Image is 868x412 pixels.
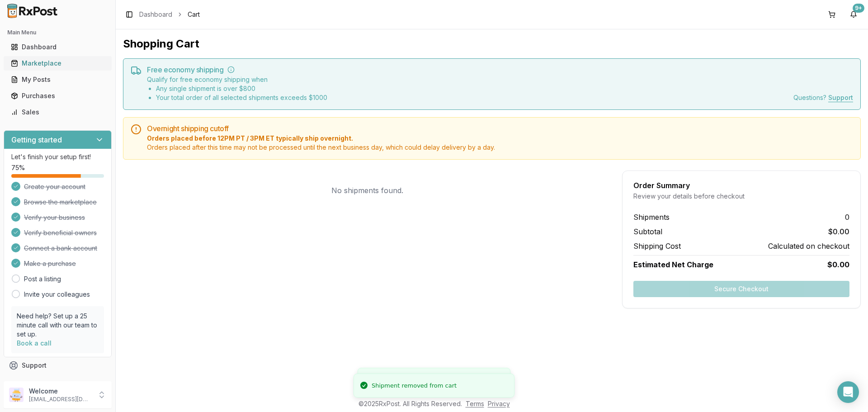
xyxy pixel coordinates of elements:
[853,4,864,13] div: 9+
[139,10,172,19] a: Dashboard
[4,89,112,103] button: Purchases
[139,10,200,19] nav: breadcrumb
[22,377,52,386] span: Feedback
[11,75,104,84] div: My Posts
[11,59,104,68] div: Marketplace
[4,4,61,18] img: RxPost Logo
[11,108,104,117] div: Sales
[633,192,849,201] div: Review your details before checkout
[11,163,25,172] span: 75 %
[845,212,849,223] span: 0
[24,275,61,284] a: Post a listing
[147,125,853,132] h5: Overnight shipping cutoff
[29,387,92,396] p: Welcome
[24,182,85,191] span: Create your account
[768,241,849,251] span: Calculated on checkout
[24,290,90,299] a: Invite your colleagues
[147,134,853,143] span: Orders placed before 12PM PT / 3PM ET typically ship overnight.
[372,381,457,390] div: Shipment removed from cart
[4,40,112,54] button: Dashboard
[24,198,97,207] span: Browse the marketplace
[4,357,112,374] button: Support
[156,84,327,93] li: Any single shipment is over $ 800
[29,396,92,403] p: [EMAIL_ADDRESS][DOMAIN_NAME]
[466,400,484,407] a: Terms
[633,241,681,251] span: Shipping Cost
[24,228,97,237] span: Verify beneficial owners
[188,10,200,19] span: Cart
[7,104,108,120] a: Sales
[11,43,104,52] div: Dashboard
[11,134,62,145] h3: Getting started
[11,91,104,100] div: Purchases
[147,143,853,152] span: Orders placed after this time may not be processed until the next business day, which could delay...
[147,75,327,102] div: Qualify for free economy shipping when
[827,259,849,270] span: $0.00
[4,105,112,119] button: Sales
[837,381,859,403] div: Open Intercom Messenger
[4,56,112,71] button: Marketplace
[24,244,97,253] span: Connect a bank account
[9,388,24,402] img: User avatar
[11,152,104,161] p: Let's finish your setup first!
[7,29,108,36] h2: Main Menu
[147,66,853,73] h5: Free economy shipping
[24,259,76,268] span: Make a purchase
[828,226,849,237] span: $0.00
[7,55,108,71] a: Marketplace
[7,88,108,104] a: Purchases
[7,71,108,88] a: My Posts
[17,312,99,339] p: Need help? Set up a 25 minute call with our team to set up.
[123,37,861,51] h1: Shopping Cart
[846,7,861,22] button: 9+
[633,260,713,269] span: Estimated Net Charge
[156,93,327,102] li: Your total order of all selected shipments exceeds $ 1000
[633,212,670,223] span: Shipments
[488,400,510,407] a: Privacy
[7,39,108,55] a: Dashboard
[633,182,849,189] div: Order Summary
[24,213,85,222] span: Verify your business
[4,374,112,390] button: Feedback
[4,72,112,87] button: My Posts
[633,226,662,237] span: Subtotal
[17,339,52,347] a: Book a call
[793,93,853,102] div: Questions?
[123,170,611,210] div: No shipments found.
